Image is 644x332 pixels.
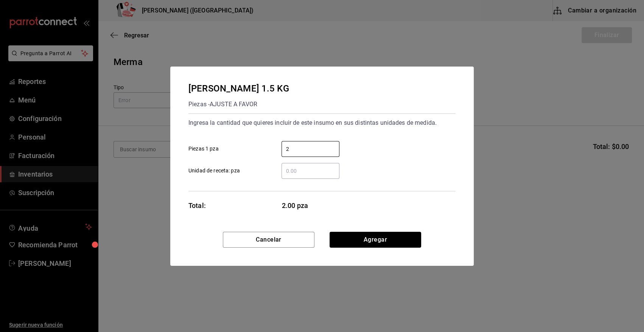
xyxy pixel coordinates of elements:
[282,144,339,154] input: Piezas 1 pza
[188,200,206,211] div: Total:
[223,232,314,248] button: Cancelar
[282,166,339,175] input: Unidad de receta: pza
[188,82,289,95] div: [PERSON_NAME] 1.5 KG
[188,98,289,110] div: Piezas - AJUSTE A FAVOR
[188,167,240,175] span: Unidad de receta: pza
[330,232,421,248] button: Agregar
[188,145,219,153] span: Piezas 1 pza
[188,117,456,129] div: Ingresa la cantidad que quieres incluir de este insumo en sus distintas unidades de medida.
[282,200,340,211] span: 2.00 pza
